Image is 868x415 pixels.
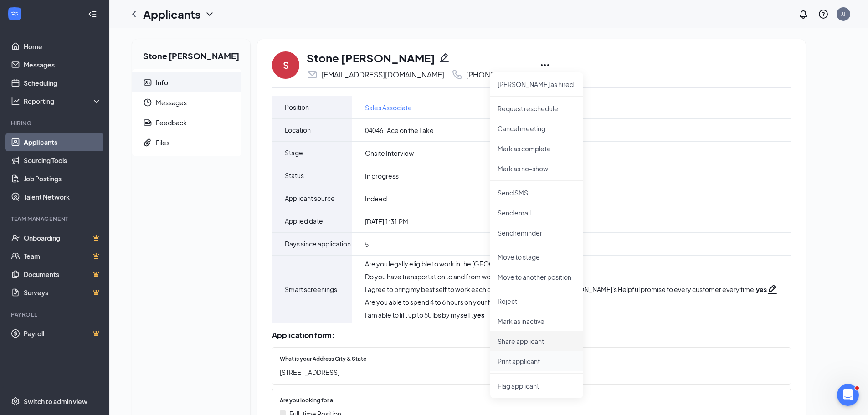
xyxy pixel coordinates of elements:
[283,59,289,72] div: S
[285,164,304,187] span: Status
[841,10,846,18] div: JJ
[132,39,250,69] h2: Stone [PERSON_NAME]
[11,311,100,318] div: Payroll
[439,52,450,63] svg: Pencil
[365,310,767,319] div: I am able to lift up to 50 lbs by myself :
[24,324,102,343] a: PayrollCrown
[24,37,102,56] a: Home
[24,74,102,92] a: Scheduling
[272,331,791,340] div: Application form:
[156,138,169,147] div: Files
[128,9,139,20] svg: ChevronLeft
[365,217,408,226] span: [DATE] 1:31 PM
[498,228,576,237] p: Send reminder
[156,118,187,127] div: Feedback
[498,104,576,113] p: Request reschedule
[143,118,152,127] svg: Report
[10,9,19,18] svg: WorkstreamLogo
[365,102,412,113] a: Sales Associate
[756,285,767,293] strong: yes
[280,396,335,405] span: Are you looking for a:
[285,96,309,118] span: Position
[365,126,434,135] span: 04046 | Ace on the Lake
[143,78,152,87] svg: ContactCard
[204,9,215,20] svg: ChevronDown
[498,252,576,261] p: Move to stage
[365,171,399,180] span: In progress
[498,381,576,391] span: Flag applicant
[818,9,829,20] svg: QuestionInfo
[498,337,576,346] p: Share applicant
[307,69,318,80] svg: Email
[285,210,323,232] span: Applied date
[156,78,168,87] div: Info
[143,138,152,147] svg: Paperclip
[539,60,550,71] svg: Ellipses
[24,247,102,265] a: TeamCrown
[24,229,102,247] a: OnboardingCrown
[498,144,576,153] p: Mark as complete
[498,317,576,326] p: Mark as inactive
[132,113,241,133] a: ReportFeedback
[365,259,767,268] div: Are you legally eligible to work in the [GEOGRAPHIC_DATA]? :
[143,98,152,107] svg: Clock
[280,355,366,364] span: What is your Address City & State
[321,70,444,79] div: [EMAIL_ADDRESS][DOMAIN_NAME]
[11,215,100,223] div: Team Management
[452,69,462,80] svg: Phone
[132,133,241,153] a: PaperclipFiles
[473,311,484,319] strong: yes
[466,70,532,79] div: [PHONE_NUMBER]
[498,164,576,173] p: Mark as no-show
[285,119,311,141] span: Location
[798,9,809,20] svg: Notifications
[24,169,102,188] a: Job Postings
[24,133,102,151] a: Applicants
[285,142,303,164] span: Stage
[280,367,774,377] span: [STREET_ADDRESS]
[24,397,87,406] div: Switch to admin view
[498,297,576,306] p: Reject
[24,56,102,74] a: Messages
[11,97,20,106] svg: Analysis
[307,50,435,66] h1: Stone [PERSON_NAME]
[132,72,241,92] a: ContactCardInfo
[24,97,102,106] div: Reporting
[11,397,20,406] svg: Settings
[24,151,102,169] a: Sourcing Tools
[365,285,767,294] div: I agree to bring my best self to work each day in order to deliver on [PERSON_NAME]'s Helpful pro...
[285,233,351,255] span: Days since application
[498,188,576,197] p: Send SMS
[365,194,387,203] span: Indeed
[24,283,102,302] a: SurveysCrown
[24,188,102,206] a: Talent Network
[365,272,767,281] div: Do you have transportation to and from work :
[767,284,778,295] svg: Pencil
[285,187,335,210] span: Applicant source
[365,297,767,307] div: Are you able to spend 4 to 6 hours on your feet at a time? :
[285,278,337,301] span: Smart screenings
[498,208,576,217] p: Send email
[365,240,369,249] span: 5
[498,357,576,366] p: Print applicant
[498,124,576,133] p: Cancel meeting
[365,149,414,158] span: Onsite Interview
[143,6,200,22] h1: Applicants
[132,92,241,113] a: ClockMessages
[498,272,576,282] p: Move to another position
[837,384,859,406] iframe: Intercom live chat
[24,265,102,283] a: DocumentsCrown
[88,10,97,19] svg: Collapse
[11,119,100,127] div: Hiring
[498,80,576,89] p: [PERSON_NAME] as hired
[156,92,234,113] span: Messages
